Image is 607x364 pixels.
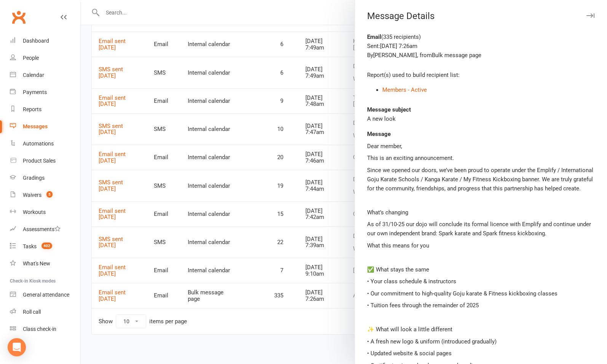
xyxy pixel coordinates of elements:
[23,192,42,198] div: Waivers
[10,67,80,84] a: Calendar
[367,265,595,274] p: ✅ What stays the same
[367,325,595,334] p: ✨ What will look a little different
[367,106,411,113] strong: Message subject
[9,8,28,27] a: Clubworx
[367,34,381,40] strong: Email
[23,106,42,112] div: Reports
[23,158,56,164] div: Product Sales
[367,208,595,217] p: What’s changing
[355,11,607,21] div: Message Details
[367,289,595,298] p: • Our commitment to high-quality Goju karate & Fitness kickboxing classes
[23,175,45,181] div: Gradings
[10,135,80,152] a: Automations
[42,243,52,249] span: 402
[367,114,595,123] div: A new look
[23,226,61,232] div: Assessments
[10,286,80,303] a: General attendance kiosk mode
[23,260,50,267] div: What's New
[23,38,49,44] div: Dashboard
[23,292,69,298] div: General attendance
[367,241,595,250] p: What this means for you
[367,277,595,286] p: • Your class schedule & instructors
[367,166,595,193] p: Since we opened our doors, we’ve been proud to operate under the Emplify / International Goju Kar...
[23,123,48,129] div: Messages
[367,220,595,238] p: As of 31/10-25 our dojo will conclude its formal licence with Emplify and continue under our own ...
[23,72,44,78] div: Calendar
[10,152,80,169] a: Product Sales
[10,32,80,49] a: Dashboard
[367,153,595,163] p: This is an exciting announcement.
[10,169,80,187] a: Gradings
[10,101,80,118] a: Reports
[10,303,80,321] a: Roll call
[23,55,39,61] div: People
[367,42,595,51] div: Sent: [DATE] 7:26am
[10,118,80,135] a: Messages
[46,191,53,198] span: 5
[23,209,46,215] div: Workouts
[8,338,26,356] div: Open Intercom Messenger
[367,51,595,60] div: By [PERSON_NAME] , from Bulk message page
[382,86,427,93] a: Members - Active
[10,321,80,338] a: Class kiosk mode
[367,142,595,151] p: Dear member,
[10,49,80,67] a: People
[23,309,41,315] div: Roll call
[367,349,595,358] p: • Updated website & social pages
[23,243,37,249] div: Tasks
[10,84,80,101] a: Payments
[367,70,595,80] div: Report(s) used to build recipient list:
[367,301,595,310] p: • Tuition fees through the remainder of 2025
[367,337,595,346] p: • A fresh new logo & uniform (introduced gradually)
[10,255,80,272] a: What's New
[367,131,391,137] strong: Message
[10,238,80,255] a: Tasks 402
[10,221,80,238] a: Assessments
[23,89,47,95] div: Payments
[367,32,595,42] div: ( 335 recipients )
[10,187,80,204] a: Waivers 5
[10,204,80,221] a: Workouts
[23,140,54,147] div: Automations
[23,326,56,332] div: Class check-in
